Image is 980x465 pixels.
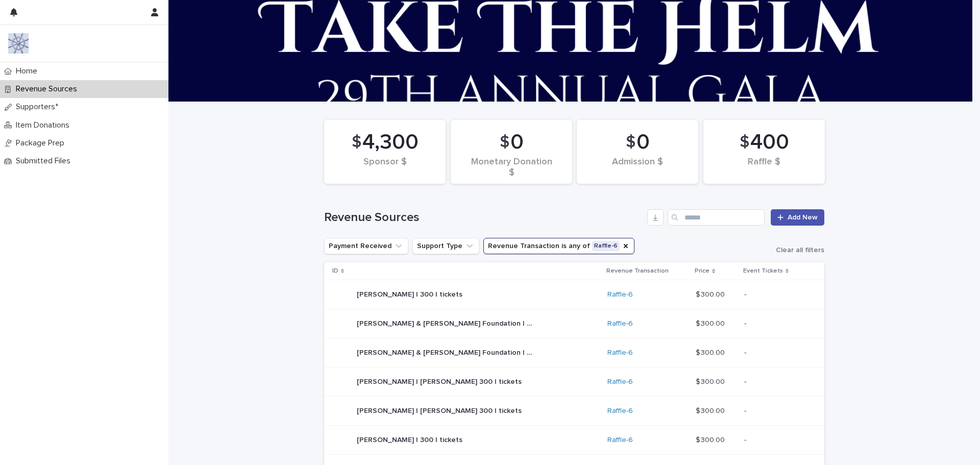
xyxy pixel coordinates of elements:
button: Clear all filters [768,247,824,254]
div: Monetary Donation $ [468,157,555,178]
tr: [PERSON_NAME] | [PERSON_NAME] 300 | tickets[PERSON_NAME] | [PERSON_NAME] 300 | tickets Raffle-6 $... [324,368,824,397]
a: Raffle-6 [607,407,633,415]
span: 4,300 [362,130,419,155]
button: Revenue Transaction [483,238,634,254]
p: [PERSON_NAME] | 300 | tickets [357,288,464,299]
h1: Revenue Sources [324,210,643,225]
input: Search [668,209,765,226]
p: - [744,347,748,357]
p: - [744,317,748,328]
span: $ [500,133,509,152]
p: Item Donations [12,120,78,130]
p: Event Tickets [743,265,783,277]
span: $ [740,133,749,152]
div: Raffle $ [721,157,807,178]
tr: [PERSON_NAME] | 300 | tickets[PERSON_NAME] | 300 | tickets Raffle-6 $ 300.00$ 300.00 -- [324,280,824,309]
p: - [744,405,748,415]
span: 0 [636,130,650,155]
a: Raffle-6 [607,320,633,328]
tr: [PERSON_NAME] & [PERSON_NAME] Foundation | 300 | tickets[PERSON_NAME] & [PERSON_NAME] Foundation ... [324,309,824,338]
span: 400 [750,130,789,155]
div: Admission $ [594,157,681,178]
p: $ 300.00 [696,434,727,445]
a: Add New [771,209,824,226]
p: $ 300.00 [696,288,727,299]
button: Support Type [412,238,479,254]
a: Raffle-6 [607,290,633,299]
p: [PERSON_NAME] & [PERSON_NAME] Foundation | 300 | tickets [357,347,537,357]
span: $ [626,133,635,152]
button: Payment Received [324,238,408,254]
p: Package Prep [12,138,72,148]
a: Raffle-6 [607,349,633,357]
tr: [PERSON_NAME] & [PERSON_NAME] Foundation | 300 | tickets[PERSON_NAME] & [PERSON_NAME] Foundation ... [324,338,824,368]
div: Sponsor $ [341,157,428,178]
p: - [744,434,748,445]
span: $ [352,133,361,152]
span: Clear all filters [776,247,824,254]
p: - [744,376,748,386]
p: - [744,288,748,299]
p: $ 300.00 [696,405,727,415]
p: Home [12,66,45,76]
p: [PERSON_NAME] & [PERSON_NAME] Foundation | 300 | tickets [357,317,537,328]
a: Raffle-6 [607,378,633,386]
p: Supporters* [12,102,66,112]
p: ID [332,265,338,277]
p: $ 300.00 [696,317,727,328]
span: 0 [510,130,524,155]
p: [PERSON_NAME] | 300 | tickets [357,434,464,445]
p: [PERSON_NAME] | [PERSON_NAME] 300 | tickets [357,376,524,386]
p: Revenue Sources [12,84,85,94]
p: Submitted Files [12,156,79,166]
a: Raffle-6 [607,436,633,445]
p: $ 300.00 [696,347,727,357]
img: 9nJvCigXQD6Aux1Mxhwl [8,33,29,54]
p: $ 300.00 [696,376,727,386]
p: Revenue Transaction [606,265,669,277]
tr: [PERSON_NAME] | 300 | tickets[PERSON_NAME] | 300 | tickets Raffle-6 $ 300.00$ 300.00 -- [324,426,824,455]
tr: [PERSON_NAME] | [PERSON_NAME] 300 | tickets[PERSON_NAME] | [PERSON_NAME] 300 | tickets Raffle-6 $... [324,397,824,426]
span: Add New [788,214,818,221]
p: [PERSON_NAME] | [PERSON_NAME] 300 | tickets [357,405,524,415]
p: Price [695,265,709,277]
